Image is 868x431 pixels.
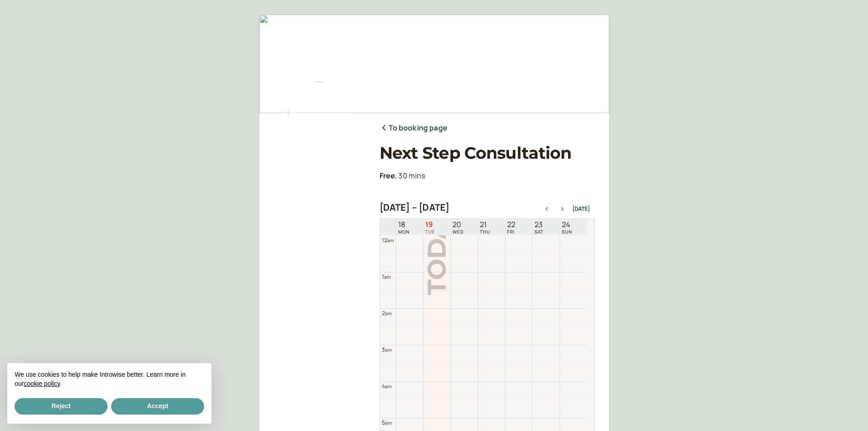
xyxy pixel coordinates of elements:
[382,382,392,390] div: 4
[387,237,394,244] span: am
[385,310,391,317] span: am
[507,229,515,234] span: FRI
[385,420,391,426] span: am
[478,219,492,235] a: August 21, 2025
[382,345,392,354] div: 3
[382,309,392,317] div: 2
[382,236,394,244] div: 12
[398,220,410,229] span: 18
[385,383,391,389] span: am
[382,272,391,281] div: 1
[452,220,464,229] span: 20
[425,220,435,229] span: 19
[507,220,515,229] span: 22
[534,220,544,229] span: 23
[384,274,390,280] span: am
[572,206,590,212] button: [DATE]
[380,170,595,182] p: , 30 mins
[423,219,437,235] a: August 19, 2025
[380,202,450,213] h2: [DATE] – [DATE]
[385,347,391,353] span: am
[480,229,490,234] span: THU
[111,398,204,415] button: Accept
[15,398,108,415] button: Reject
[380,122,447,134] a: To booking page
[7,363,211,396] div: We use cookies to help make Introwise better. Learn more in our .
[398,229,410,234] span: MON
[396,219,411,235] a: August 18, 2025
[380,171,395,181] b: Free
[480,220,490,229] span: 21
[382,418,392,427] div: 5
[380,143,595,163] h1: Next Step Consultation
[451,219,466,235] a: August 20, 2025
[452,229,464,234] span: WED
[533,219,545,235] a: August 23, 2025
[505,219,517,235] a: August 22, 2025
[24,380,60,387] a: cookie policy
[560,219,574,235] a: August 24, 2025
[534,229,544,234] span: SAT
[425,229,435,234] span: TUE
[562,220,572,229] span: 24
[562,229,572,234] span: SUN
